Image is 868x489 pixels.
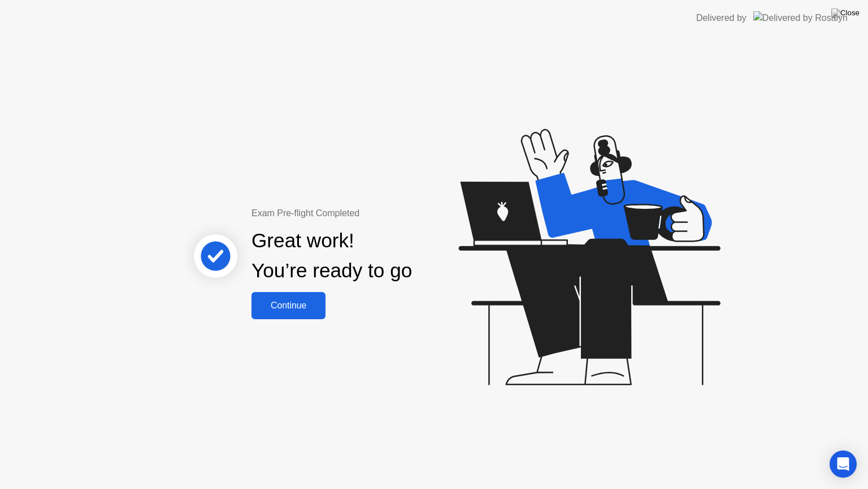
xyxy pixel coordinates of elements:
[251,226,412,286] div: Great work! You’re ready to go
[255,301,322,311] div: Continue
[753,11,848,24] img: Delivered by Rosalyn
[831,8,860,18] img: Close
[696,11,747,25] div: Delivered by
[251,207,485,220] div: Exam Pre-flight Completed
[251,292,325,319] button: Continue
[830,451,857,478] div: Open Intercom Messenger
